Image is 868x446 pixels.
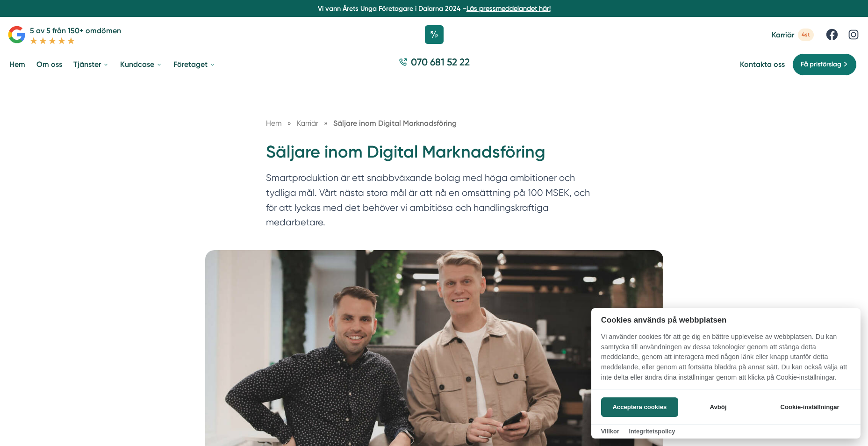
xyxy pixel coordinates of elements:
button: Acceptera cookies [601,397,678,417]
button: Cookie-inställningar [769,397,851,417]
p: Vi använder cookies för att ge dig en bättre upplevelse av webbplatsen. Du kan samtycka till anvä... [591,332,861,389]
h2: Cookies används på webbplatsen [591,316,861,324]
a: Integritetspolicy [629,428,675,435]
button: Avböj [681,397,755,417]
a: Villkor [601,428,619,435]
